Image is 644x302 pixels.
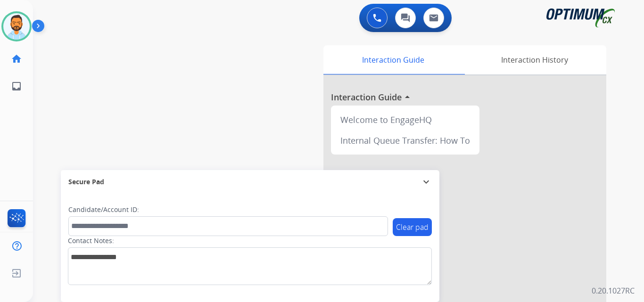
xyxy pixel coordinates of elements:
mat-icon: home [11,53,22,65]
div: Welcome to EngageHQ [335,109,476,130]
p: 0.20.1027RC [592,285,635,296]
div: Interaction Guide [323,45,462,74]
mat-icon: expand_more [421,176,432,188]
label: Contact Notes: [68,236,114,245]
mat-icon: inbox [11,81,22,92]
button: Clear pad [393,218,432,236]
img: avatar [3,13,30,40]
div: Interaction History [462,45,606,74]
label: Candidate/Account ID: [68,205,139,214]
span: Secure Pad [68,177,104,187]
div: Internal Queue Transfer: How To [335,130,476,151]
